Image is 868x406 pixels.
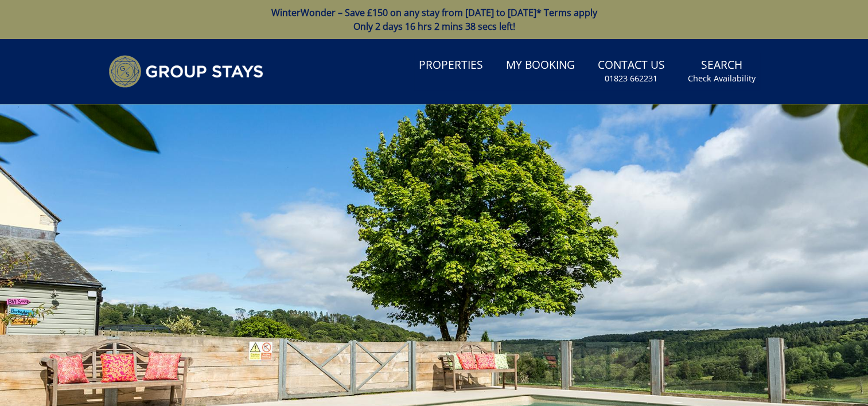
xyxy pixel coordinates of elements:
a: Properties [414,53,488,79]
small: 01823 662231 [605,73,657,84]
a: SearchCheck Availability [683,53,760,90]
small: Check Availability [688,73,756,84]
a: My Booking [501,53,579,79]
span: Only 2 days 16 hrs 2 mins 38 secs left! [353,20,515,33]
img: Group Stays [108,55,263,88]
a: Contact Us01823 662231 [593,53,670,90]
